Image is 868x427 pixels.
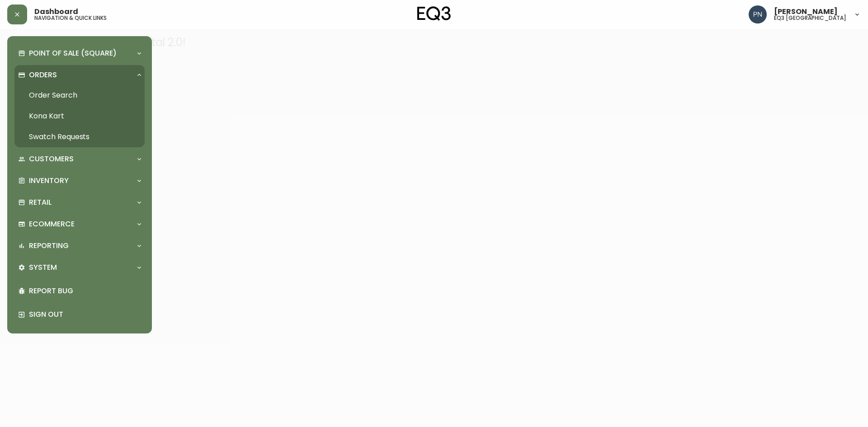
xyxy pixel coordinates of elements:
[29,154,74,164] p: Customers
[774,15,846,21] h5: eq3 [GEOGRAPHIC_DATA]
[14,258,145,277] div: System
[14,65,145,85] div: Orders
[29,241,69,251] p: Reporting
[29,197,52,207] p: Retail
[14,127,145,147] a: Swatch Requests
[14,43,145,63] div: Point of Sale (Square)
[14,303,145,326] div: Sign Out
[14,192,145,212] div: Retail
[34,15,107,21] h5: navigation & quick links
[14,171,145,191] div: Inventory
[749,5,767,23] img: 496f1288aca128e282dab2021d4f4334
[29,48,117,58] p: Point of Sale (Square)
[14,149,145,169] div: Customers
[29,286,141,296] p: Report Bug
[774,8,838,15] span: [PERSON_NAME]
[29,263,57,272] p: System
[29,219,75,229] p: Ecommerce
[14,279,145,303] div: Report Bug
[14,106,145,127] a: Kona Kart
[29,310,141,319] p: Sign Out
[29,70,57,80] p: Orders
[14,85,145,106] a: Order Search
[34,8,78,15] span: Dashboard
[417,6,451,21] img: logo
[14,214,145,234] div: Ecommerce
[29,176,69,186] p: Inventory
[14,236,145,256] div: Reporting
